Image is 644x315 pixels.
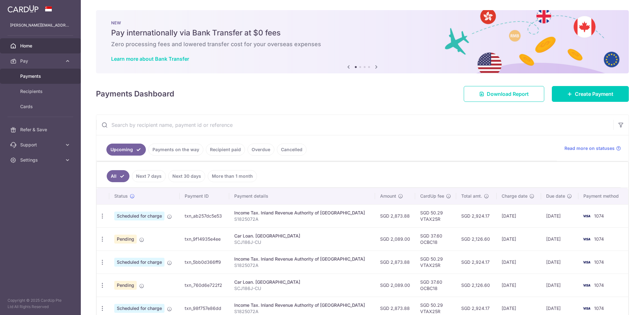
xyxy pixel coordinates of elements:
span: Due date [546,193,565,199]
td: SGD 37.60 OCBC18 [415,274,456,297]
a: Learn more about Bank Transfer [111,56,189,62]
td: [DATE] [497,250,541,274]
td: [DATE] [541,274,578,297]
span: Scheduled for charge [114,304,164,313]
span: Total amt. [461,193,482,199]
a: Payments on the way [148,144,203,156]
span: 1074 [594,259,604,265]
td: SGD 2,873.88 [375,250,415,274]
span: Pay [20,58,62,64]
span: Create Payment [575,90,613,98]
span: CardUp fee [420,193,444,199]
p: S1825072A [234,216,370,222]
a: More than 1 month [208,170,257,182]
th: Payment details [229,188,375,204]
img: CardUp [8,5,39,13]
h5: Pay internationally via Bank Transfer at $0 fees [111,28,614,38]
span: Recipients [20,88,62,95]
span: Pending [114,235,137,244]
span: Read more on statuses [564,145,615,151]
td: [DATE] [497,227,541,250]
img: Bank Card [580,235,593,243]
img: Bank Card [580,212,593,220]
a: Next 30 days [168,170,205,182]
div: Income Tax. Inland Revenue Authority of [GEOGRAPHIC_DATA] [234,302,370,308]
div: Income Tax. Inland Revenue Authority of [GEOGRAPHIC_DATA] [234,210,370,216]
td: [DATE] [497,204,541,227]
th: Payment method [578,188,628,204]
td: SGD 2,924.17 [456,250,497,274]
img: Bank Card [580,281,593,289]
span: 1074 [594,306,604,311]
p: S1825072A [234,308,370,315]
a: Create Payment [552,86,629,102]
td: txn_5bb0d366ff9 [180,250,229,274]
span: 1074 [594,236,604,242]
th: Payment ID [180,188,229,204]
span: Cards [20,103,62,110]
span: Scheduled for charge [114,212,164,220]
td: SGD 2,924.17 [456,204,497,227]
img: Bank Card [580,258,593,266]
td: txn_760d6e722f2 [180,274,229,297]
a: Upcoming [106,144,146,156]
span: Settings [20,157,62,163]
h6: Zero processing fees and lowered transfer cost for your overseas expenses [111,40,614,48]
span: Charge date [502,193,528,199]
td: [DATE] [541,250,578,274]
td: SGD 50.29 VTAX25R [415,250,456,274]
a: Download Report [464,86,544,102]
span: Pending [114,281,137,290]
input: Search by recipient name, payment id or reference [96,115,613,135]
p: SCJ186J-CU [234,285,370,292]
span: Home [20,43,62,49]
a: Next 7 days [132,170,166,182]
td: [DATE] [497,274,541,297]
p: [PERSON_NAME][EMAIL_ADDRESS][DOMAIN_NAME] [10,22,71,28]
td: SGD 2,873.88 [375,204,415,227]
a: Recipient paid [206,144,245,156]
td: txn_ab257dc5e53 [180,204,229,227]
h4: Payments Dashboard [96,88,174,100]
td: txn_9f14935e4ee [180,227,229,250]
td: SGD 37.60 OCBC18 [415,227,456,250]
a: All [107,170,129,182]
p: S1825072A [234,262,370,269]
a: Overdue [247,144,274,156]
a: Cancelled [277,144,307,156]
td: [DATE] [541,204,578,227]
span: 1074 [594,282,604,288]
img: Bank Card [580,305,593,312]
span: Payments [20,73,62,79]
td: SGD 2,089.00 [375,227,415,250]
td: SGD 2,089.00 [375,274,415,297]
div: Income Tax. Inland Revenue Authority of [GEOGRAPHIC_DATA] [234,256,370,262]
p: SCJ186J-CU [234,239,370,245]
a: Read more on statuses [564,145,621,151]
p: NEW [111,20,614,25]
span: Download Report [487,90,529,98]
img: Bank transfer banner [96,10,629,73]
span: 1074 [594,213,604,219]
span: Status [114,193,128,199]
td: SGD 50.29 VTAX25R [415,204,456,227]
td: SGD 2,126.60 [456,274,497,297]
span: Amount [380,193,396,199]
span: Support [20,142,62,148]
td: SGD 2,126.60 [456,227,497,250]
div: Car Loan. [GEOGRAPHIC_DATA] [234,279,370,285]
td: [DATE] [541,227,578,250]
span: Scheduled for charge [114,258,164,267]
div: Car Loan. [GEOGRAPHIC_DATA] [234,233,370,239]
span: Refer & Save [20,127,62,133]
